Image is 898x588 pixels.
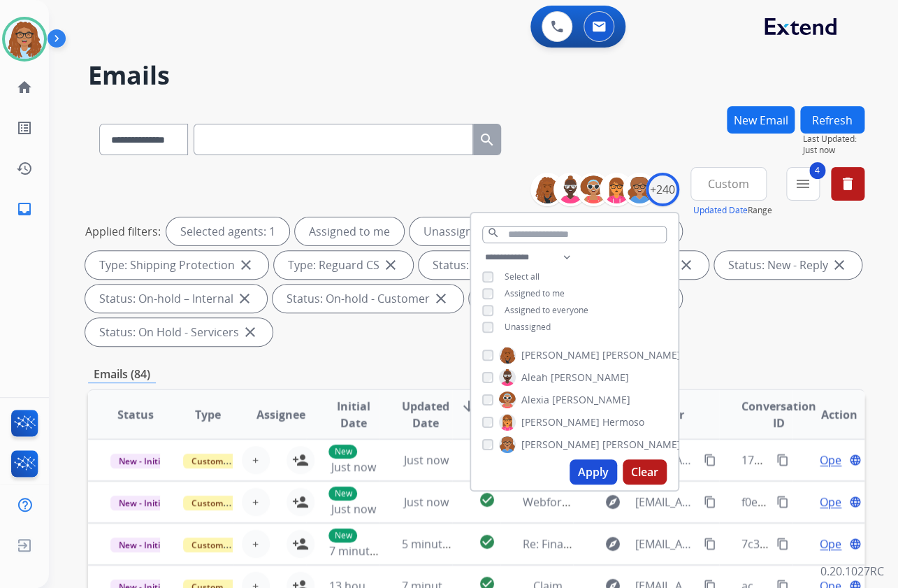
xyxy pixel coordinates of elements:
[479,533,495,550] mat-icon: check_circle
[419,251,556,279] div: Status: Open - All
[635,494,695,510] span: [EMAIL_ADDRESS][DOMAIN_NAME]
[404,494,449,510] span: Just now
[328,543,403,559] span: 7 minutes ago
[252,494,259,510] span: +
[839,175,856,192] mat-icon: delete
[328,487,357,501] p: New
[552,393,630,407] span: [PERSON_NAME]
[521,371,548,385] span: Aleah
[551,371,629,385] span: [PERSON_NAME]
[704,538,716,550] mat-icon: content_copy
[410,217,500,245] div: Unassigned
[295,217,404,245] div: Assigned to me
[820,536,848,552] span: Open
[820,494,848,510] span: Open
[402,398,449,431] span: Updated Date
[252,452,259,468] span: +
[521,438,600,452] span: [PERSON_NAME]
[85,318,273,346] div: Status: On Hold - Servicers
[88,62,864,89] h2: Emails
[602,415,644,429] span: Hermoso
[795,175,811,192] mat-icon: menu
[521,393,549,407] span: Alexia
[803,134,864,145] span: Last Updated:
[331,459,376,475] span: Just now
[242,488,270,516] button: +
[849,454,862,466] mat-icon: language
[88,366,156,383] p: Emails (84)
[328,398,378,431] span: Initial Date
[328,445,357,459] p: New
[570,459,617,485] button: Apply
[786,167,820,201] button: 4
[242,530,270,558] button: +
[693,204,772,216] span: Range
[5,20,44,59] img: avatar
[16,160,33,177] mat-icon: history
[117,406,154,423] span: Status
[849,538,862,550] mat-icon: language
[273,285,463,313] div: Status: On-hold - Customer
[708,181,749,187] span: Custom
[803,145,864,156] span: Just now
[183,538,274,552] span: Customer Support
[252,536,259,552] span: +
[292,452,309,468] mat-icon: person_add
[479,492,495,508] mat-icon: check_circle
[236,290,253,307] mat-icon: close
[604,494,621,510] mat-icon: explore
[523,494,839,510] span: Webform from [EMAIL_ADDRESS][DOMAIN_NAME] on [DATE]
[792,390,864,439] th: Action
[487,227,500,239] mat-icon: search
[741,398,816,431] span: Conversation ID
[521,415,600,429] span: [PERSON_NAME]
[85,223,161,240] p: Applied filters:
[646,173,679,206] div: +240
[238,257,254,273] mat-icon: close
[678,257,695,273] mat-icon: close
[714,251,862,279] div: Status: New - Reply
[242,446,270,474] button: +
[166,217,289,245] div: Selected agents: 1
[382,257,399,273] mat-icon: close
[776,538,789,550] mat-icon: content_copy
[820,452,848,468] span: Open
[704,496,716,508] mat-icon: content_copy
[331,501,376,517] span: Just now
[274,251,413,279] div: Type: Reguard CS
[85,251,268,279] div: Type: Shipping Protection
[110,538,175,552] span: New - Initial
[727,106,795,134] button: New Email
[256,406,305,423] span: Assignee
[849,496,862,508] mat-icon: language
[505,304,588,316] span: Assigned to everyone
[521,348,600,362] span: [PERSON_NAME]
[195,406,221,423] span: Type
[242,324,259,340] mat-icon: close
[623,459,667,485] button: Clear
[183,454,274,468] span: Customer Support
[704,454,716,466] mat-icon: content_copy
[328,529,357,543] p: New
[809,162,825,179] span: 4
[16,79,33,96] mat-icon: home
[402,536,477,552] span: 5 minutes ago
[110,496,175,510] span: New - Initial
[523,536,882,552] span: Re: Final Reminder! Send in your product to proceed with your claim
[776,454,789,466] mat-icon: content_copy
[505,321,551,333] span: Unassigned
[690,167,767,201] button: Custom
[479,131,495,148] mat-icon: search
[831,257,848,273] mat-icon: close
[635,536,695,552] span: [EMAIL_ADDRESS][DOMAIN_NAME]
[110,454,175,468] span: New - Initial
[776,496,789,508] mat-icon: content_copy
[505,271,539,282] span: Select all
[469,285,682,313] div: Status: On Hold - Pending Parts
[602,348,681,362] span: [PERSON_NAME]
[461,398,477,415] mat-icon: arrow_downward
[16,120,33,136] mat-icon: list_alt
[183,496,274,510] span: Customer Support
[800,106,864,134] button: Refresh
[404,452,449,468] span: Just now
